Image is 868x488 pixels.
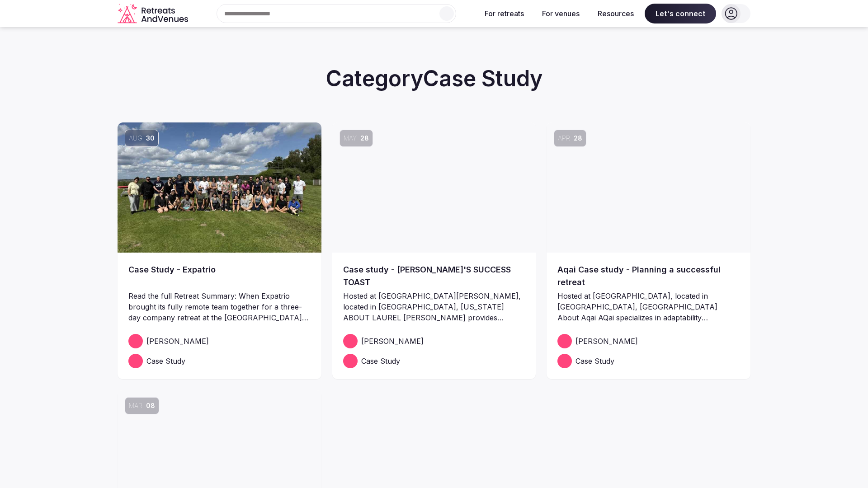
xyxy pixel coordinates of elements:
span: [PERSON_NAME] [146,336,209,347]
p: Hosted at [GEOGRAPHIC_DATA], located in [GEOGRAPHIC_DATA], [GEOGRAPHIC_DATA] About Aqai AQai spec... [557,291,740,323]
a: [PERSON_NAME] [128,334,311,348]
a: Case Study [343,354,525,368]
p: Hosted at [GEOGRAPHIC_DATA][PERSON_NAME], located in [GEOGRAPHIC_DATA], [US_STATE] ABOUT LAUREL [... [343,291,525,323]
span: 28 [574,134,582,143]
p: Read the full Retreat Summary: When Expatrio brought its fully remote team together for a three-d... [128,291,311,323]
a: May28 [332,122,536,253]
span: [PERSON_NAME] [361,336,424,347]
span: Apr [558,134,570,143]
a: Case Study [557,354,740,368]
a: Apr28 [547,122,750,253]
span: Case Study [146,356,185,366]
button: For venues [535,4,587,23]
a: Aqai Case study - Planning a successful retreat [557,263,740,289]
h2: Category Case Study [118,63,750,94]
span: 08 [146,401,155,410]
span: May [344,134,357,143]
a: Case Study - Expatrio [128,263,311,289]
span: Case Study [576,356,614,366]
span: Aug [129,134,142,143]
a: Case Study [128,354,311,368]
span: Mar [129,401,142,410]
span: 30 [146,134,155,143]
span: Let's connect [645,4,716,23]
a: [PERSON_NAME] [557,334,740,348]
span: Case Study [361,356,400,366]
button: For retreats [477,4,531,23]
a: [PERSON_NAME] [343,334,525,348]
span: 28 [360,134,369,143]
a: Case study - [PERSON_NAME]'S SUCCESS TOAST [343,263,525,289]
svg: Retreats and Venues company logo [118,4,190,24]
span: [PERSON_NAME] [576,336,638,347]
a: Aug30 [118,122,321,253]
button: Resources [590,4,641,23]
img: Case Study - Expatrio [118,122,321,253]
a: Visit the homepage [118,4,190,24]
